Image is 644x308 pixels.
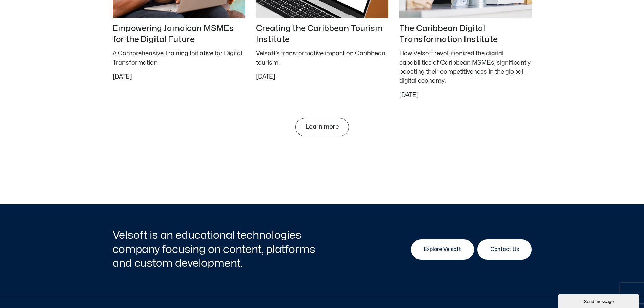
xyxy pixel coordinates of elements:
h2: Creating the Caribbean Tourism Institute [256,23,388,45]
a: Contact Us [477,239,532,260]
p: [DATE] [399,92,532,98]
h2: Velsoft is an educational technologies company focusing on content, platforms and custom developm... [113,228,320,270]
img: website_grey.svg [11,18,16,23]
img: tab_keywords_by_traffic_grey.svg [67,39,73,45]
span: Learn more [305,124,339,131]
div: How Velsoft revolutionized the digital capabilities of Caribbean MSMEs, significantly boosting th... [399,49,532,86]
h2: Empowering Jamaican MSMEs for the Digital Future [113,23,245,45]
div: Keywords by Traffic [75,40,114,44]
div: Domain: [DOMAIN_NAME] [18,18,74,23]
div: v 4.0.25 [19,11,33,16]
img: logo_orange.svg [11,11,16,16]
a: Learn more [295,118,349,136]
img: tab_domain_overview_orange.svg [18,39,24,45]
a: Explore Velsoft [411,239,474,260]
div: A Comprehensive Training Initiative for Digital Transformation [113,49,245,67]
div: Domain Overview [26,40,61,44]
span: Explore Velsoft [424,245,461,254]
p: [DATE] [256,74,388,80]
iframe: chat widget [558,293,641,308]
span: Contact Us [490,245,519,254]
h2: The Caribbean Digital Transformation Institute [399,23,532,45]
p: [DATE] [113,74,245,80]
div: Velsoft’s transformative impact on Caribbean tourism. [256,49,388,67]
